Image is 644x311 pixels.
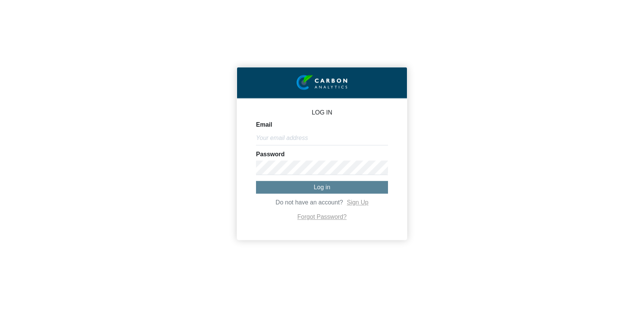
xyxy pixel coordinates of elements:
[276,199,343,206] span: Do not have an account?
[297,214,347,220] a: Forgot Password?
[297,75,347,90] img: insight-logo-2.png
[256,131,388,145] input: Your email address
[256,110,388,116] p: LOG IN
[347,199,368,206] a: Sign Up
[256,122,272,128] label: Email
[314,184,330,190] span: Log in
[256,181,388,193] button: Log in
[256,151,285,157] label: Password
